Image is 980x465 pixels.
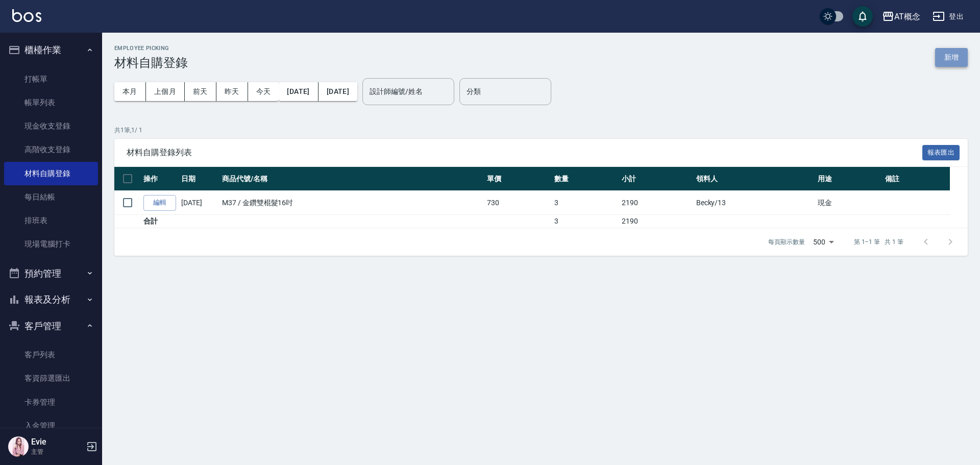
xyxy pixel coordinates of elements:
button: 預約管理 [4,260,98,287]
a: 入金管理 [4,414,98,437]
a: 排班表 [4,209,98,232]
th: 操作 [141,167,179,191]
a: 新增 [935,52,968,62]
button: [DATE] [279,82,318,101]
img: Person [8,436,29,457]
td: [DATE] [179,191,219,215]
button: 新增 [935,48,968,67]
a: 編輯 [143,195,176,211]
a: 每日結帳 [4,185,98,209]
button: 報表及分析 [4,286,98,313]
a: 帳單列表 [4,91,98,114]
button: 前天 [185,82,216,101]
button: 上個月 [146,82,185,101]
p: 共 1 筆, 1 / 1 [114,126,968,135]
div: AT概念 [894,10,920,23]
td: M37 / 金鑽雙棍髮16吋 [219,191,484,215]
a: 材料自購登錄 [4,162,98,185]
div: 500 [809,228,838,256]
th: 小計 [619,167,693,191]
button: 登出 [928,7,968,26]
th: 數量 [552,167,619,191]
h3: 材料自購登錄 [114,56,188,70]
button: AT概念 [878,6,924,27]
th: 單價 [484,167,552,191]
a: 打帳單 [4,67,98,91]
button: [DATE] [318,82,357,101]
th: 備註 [883,167,950,191]
p: 每頁顯示數量 [768,237,805,247]
span: 材料自購登錄列表 [127,148,922,158]
img: Logo [12,9,41,22]
a: 現金收支登錄 [4,114,98,138]
a: 客戶列表 [4,343,98,366]
td: 合計 [141,215,179,228]
a: 報表匯出 [922,147,960,157]
button: 報表匯出 [922,145,960,161]
button: 客戶管理 [4,313,98,339]
button: 昨天 [216,82,248,101]
td: 3 [552,215,619,228]
td: Becky /13 [694,191,816,215]
td: 730 [484,191,552,215]
a: 現場電腦打卡 [4,232,98,256]
td: 現金 [815,191,883,215]
td: 2190 [619,191,693,215]
h5: Evie [31,437,83,447]
button: 本月 [114,82,146,101]
h2: Employee Picking [114,45,188,52]
a: 卡券管理 [4,390,98,414]
a: 客資篩選匯出 [4,366,98,390]
a: 高階收支登錄 [4,138,98,161]
th: 日期 [179,167,219,191]
th: 用途 [815,167,883,191]
button: 櫃檯作業 [4,37,98,63]
td: 2190 [619,215,693,228]
th: 商品代號/名稱 [219,167,484,191]
p: 第 1–1 筆 共 1 筆 [854,237,903,247]
td: 3 [552,191,619,215]
button: 今天 [248,82,279,101]
p: 主管 [31,447,83,456]
button: save [852,6,873,27]
th: 領料人 [694,167,816,191]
